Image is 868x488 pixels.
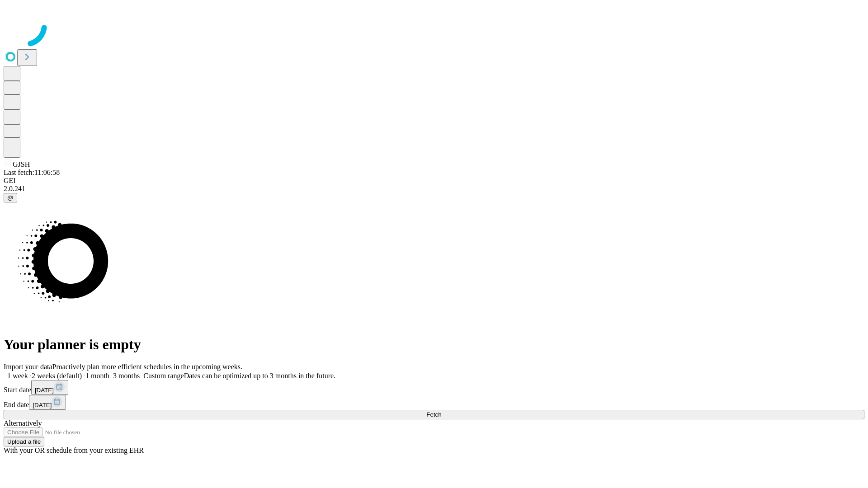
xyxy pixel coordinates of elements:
[31,380,68,395] button: [DATE]
[4,380,864,395] div: Start date
[33,402,52,408] span: [DATE]
[4,419,42,427] span: Alternatively
[426,411,441,418] span: Fetch
[52,363,242,371] span: Proactively plan more efficient schedules in the upcoming weeks.
[4,193,17,202] button: @
[4,185,864,193] div: 2.0.241
[4,336,864,353] h1: Your planner is empty
[4,169,60,176] span: Last fetch: 11:06:58
[143,372,184,380] span: Custom range
[32,372,82,380] span: 2 weeks (default)
[29,395,66,410] button: [DATE]
[4,410,864,419] button: Fetch
[184,372,335,380] span: Dates can be optimized up to 3 months in the future.
[4,177,864,185] div: GEI
[35,387,54,394] span: [DATE]
[4,395,864,410] div: End date
[4,363,52,371] span: Import your data
[7,372,28,380] span: 1 week
[85,372,109,380] span: 1 month
[4,437,44,446] button: Upload a file
[4,446,144,454] span: With your OR schedule from your existing EHR
[7,194,14,201] span: @
[113,372,140,380] span: 3 months
[13,160,30,168] span: GJSH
